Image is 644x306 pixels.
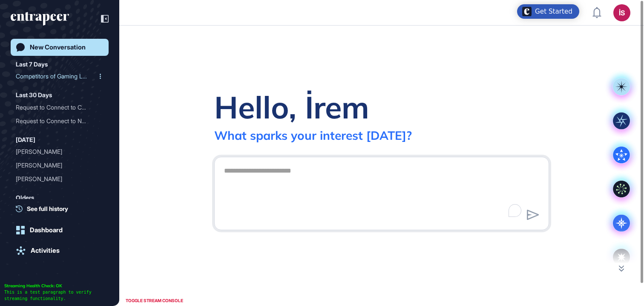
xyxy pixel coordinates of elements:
div: Curie [16,145,103,159]
a: See full history [16,204,109,213]
div: Competitors of Gaming Laptops in GCC [16,69,103,83]
button: İS [613,4,630,21]
a: Dashboard [11,222,109,239]
div: Request to Connect to Cur... [16,101,97,114]
div: Dashboard [30,226,63,234]
div: Last 30 Days [16,90,52,100]
div: [PERSON_NAME] [16,159,97,172]
div: New Conversation [30,43,86,51]
div: [PERSON_NAME] [16,145,97,159]
div: Request to Connect to Curie [16,101,103,114]
div: Last 7 Days [16,59,48,69]
span: See full history [27,204,68,213]
div: TOGGLE STREAM CONSOLE [124,295,185,306]
div: [DATE] [16,135,35,145]
a: New Conversation [11,39,109,56]
div: Hello, İrem [214,88,369,126]
div: What sparks your interest [DATE]? [214,128,412,143]
img: launcher-image-alternative-text [522,7,532,16]
div: Activities [31,247,60,254]
div: Competitors of Gaming Lap... [16,69,97,83]
textarea: To enrich screen reader interactions, please activate Accessibility in Grammarly extension settings [219,162,544,222]
div: Get Started [535,7,572,16]
div: Open Get Started checklist [517,4,579,19]
div: entrapeer-logo [11,12,69,26]
div: Request to Connect to Nova [16,114,103,128]
div: Curie [16,159,103,172]
div: [PERSON_NAME] [16,172,97,186]
a: Activities [11,242,109,259]
div: Request to Connect to Nov... [16,114,97,128]
div: Olders [16,193,34,203]
div: Curie [16,172,103,186]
